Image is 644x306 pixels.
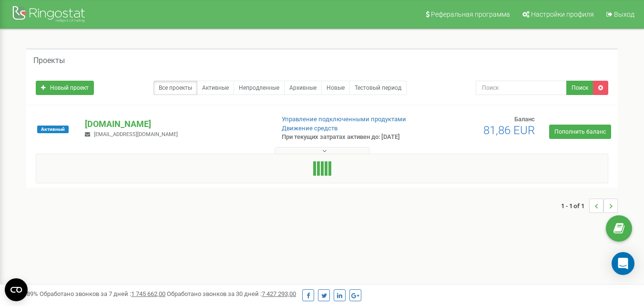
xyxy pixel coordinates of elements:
[614,11,634,18] span: Выход
[349,81,407,95] a: Тестовый период
[282,133,414,142] p: При текущих затратах активен до: [DATE]
[153,81,197,95] a: Все проекты
[566,81,593,95] button: Поиск
[514,116,535,123] span: Баланс
[321,81,350,95] a: Новые
[561,189,618,222] nav: ...
[33,56,65,65] h5: Проекты
[612,252,634,275] div: Open Intercom Messenger
[5,278,28,301] button: Open CMP widget
[262,290,296,297] u: 7 427 293,00
[131,290,165,297] u: 1 745 662,00
[282,116,406,123] a: Управление подключенными продуктами
[40,290,165,297] span: Обработано звонков за 7 дней :
[476,81,567,95] input: Поиск
[282,125,337,132] a: Движение средств
[94,131,178,137] span: [EMAIL_ADDRESS][DOMAIN_NAME]
[37,126,69,133] span: Активный
[531,11,594,18] span: Настройки профиля
[197,81,234,95] a: Активные
[431,11,510,18] span: Реферальная программа
[561,199,589,213] span: 1 - 1 of 1
[284,81,322,95] a: Архивные
[549,125,611,139] a: Пополнить баланс
[483,124,535,137] span: 81,86 EUR
[234,81,285,95] a: Непродленные
[167,290,296,297] span: Обработано звонков за 30 дней :
[36,81,94,95] a: Новый проект
[85,118,266,130] p: [DOMAIN_NAME]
